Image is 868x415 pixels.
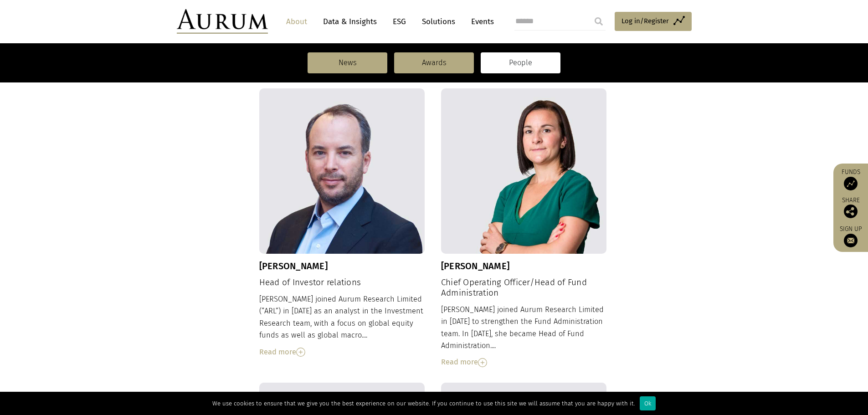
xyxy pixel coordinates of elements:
[417,13,460,30] a: Solutions
[844,205,858,218] img: Share this post
[838,168,863,190] a: Funds
[467,13,494,30] a: Events
[640,396,656,410] div: Ok
[441,277,607,298] h4: Chief Operating Officer/Head of Fund Administration
[282,13,312,30] a: About
[838,225,863,247] a: Sign up
[478,358,487,367] img: Read More
[844,234,858,247] img: Sign up to our newsletter
[441,304,607,369] div: [PERSON_NAME] joined Aurum Research Limited in [DATE] to strengthen the Fund Administration team....
[481,52,560,73] a: People
[308,52,387,73] a: News
[394,52,474,73] a: Awards
[259,346,425,358] div: Read more
[318,13,381,30] a: Data & Insights
[441,356,607,368] div: Read more
[259,277,425,288] h4: Head of Investor relations
[844,177,858,190] img: Access Funds
[259,293,425,358] div: [PERSON_NAME] joined Aurum Research Limited (“ARL”) in [DATE] as an analyst in the Investment Res...
[296,348,305,357] img: Read More
[259,261,425,272] h3: [PERSON_NAME]
[590,12,608,31] input: Submit
[177,9,268,34] img: Aurum
[441,261,607,272] h3: [PERSON_NAME]
[388,13,411,30] a: ESG
[615,12,692,31] a: Log in/Register
[621,15,669,26] span: Log in/Register
[838,197,863,218] div: Share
